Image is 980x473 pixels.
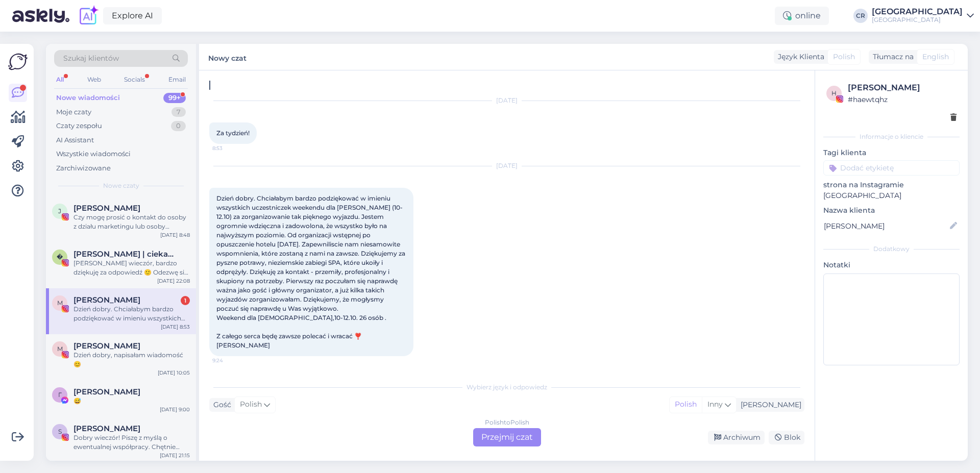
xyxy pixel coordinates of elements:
div: 7 [171,107,186,117]
div: 99+ [163,93,186,103]
label: Nowy czat [208,50,247,64]
div: Wszystkie wiadomości [56,149,131,159]
div: Web [85,73,103,86]
img: explore-ai [78,5,99,27]
span: 9:24 [212,357,251,364]
div: Dzień dobry. Chciałabym bardzo podziękować w imieniu wszystkich uczestniczek weekendu dla [PERSON... [73,305,190,323]
div: [PERSON_NAME] [848,82,957,94]
p: [GEOGRAPHIC_DATA] [823,190,960,201]
span: J [58,207,61,215]
span: Sylwia Tomczak [73,424,140,433]
div: AI Assistant [56,135,94,145]
p: strona na Instagramie [823,180,960,190]
div: Język Klienta [774,52,824,62]
div: CR [853,9,868,23]
div: Informacje o kliencie [823,132,960,141]
div: [PERSON_NAME] [737,400,801,410]
div: Tłumacz na [869,52,914,62]
div: [DATE] 10:05 [158,369,190,377]
div: [DATE] [209,161,804,170]
div: Dodatkowy [823,244,960,254]
p: Tagi klienta [823,147,960,158]
a: [GEOGRAPHIC_DATA][GEOGRAPHIC_DATA] [872,8,974,24]
div: Czaty zespołu [56,121,102,131]
span: 8:53 [212,144,251,152]
div: Archiwum [708,431,765,444]
span: Za tydzień! [216,129,250,137]
img: Askly Logo [8,52,28,71]
div: 0 [171,121,186,131]
div: [DATE] 8:48 [160,231,190,239]
span: S [58,428,62,435]
span: Polish [240,399,262,410]
div: # haewtqhz [848,94,957,105]
div: Zarchiwizowane [56,163,111,173]
div: Wybierz język i odpowiedz [209,383,804,392]
span: 𝐁𝐞𝐫𝐧𝐚𝐝𝐞𝐭𝐭𝐚 | ciekawe miejsca • hotele • podróżnicze porady [73,250,180,259]
a: Explore AI [103,7,162,24]
div: Dobry wieczór! Piszę z myślą o ewentualnej współpracy. Chętnie przygotuję materiały w ramach poby... [73,433,190,452]
span: Галина Попова [73,387,140,396]
div: [DATE] 9:00 [160,406,190,413]
span: � [57,253,63,261]
div: [DATE] [209,96,804,105]
div: Dzień dobry, napisałam wiadomość 😊 [73,351,190,369]
span: Nowe czaty [103,181,139,190]
span: h [831,89,837,97]
p: Nazwa klienta [823,205,960,216]
span: Polish [833,52,855,62]
div: 1 [181,296,190,305]
div: Moje czaty [56,107,91,117]
span: Г [58,391,62,399]
div: online [775,7,829,25]
span: Inny [707,400,723,409]
p: Notatki [823,260,960,270]
input: Dodaj nazwę [824,220,948,232]
span: Szukaj klientów [63,53,119,64]
div: [GEOGRAPHIC_DATA] [872,8,963,16]
div: Gość [209,400,231,410]
span: Jordan Koman [73,204,140,213]
div: Przejmij czat [473,428,541,446]
div: Socials [122,73,147,86]
div: [GEOGRAPHIC_DATA] [872,16,963,24]
div: [DATE] 21:15 [160,452,190,459]
span: English [922,52,949,62]
input: Dodać etykietę [823,160,960,176]
span: M [57,299,63,307]
div: Polish to Polish [485,418,529,427]
span: Monika Kowalewska [73,341,140,351]
div: [DATE] 22:08 [157,277,190,285]
div: Email [166,73,188,86]
div: Czy mogę prosić o kontakt do osoby z działu marketingu lub osoby zajmującej się działaniami promo... [73,213,190,231]
div: Blok [769,431,804,444]
span: Małgorzata K [73,295,140,305]
div: [DATE] 8:53 [161,323,190,331]
div: All [54,73,66,86]
span: Dzień dobry. Chciałabym bardzo podziękować w imieniu wszystkich uczestniczek weekendu dla [PERSON... [216,194,407,349]
div: [PERSON_NAME] wieczór, bardzo dziękuję za odpowiedź 🙂 Odezwę się za jakiś czas na ten email jako ... [73,259,190,277]
span: M [57,345,63,353]
div: 😅 [73,396,190,406]
div: Nowe wiadomości [56,93,120,103]
div: Polish [670,397,702,412]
